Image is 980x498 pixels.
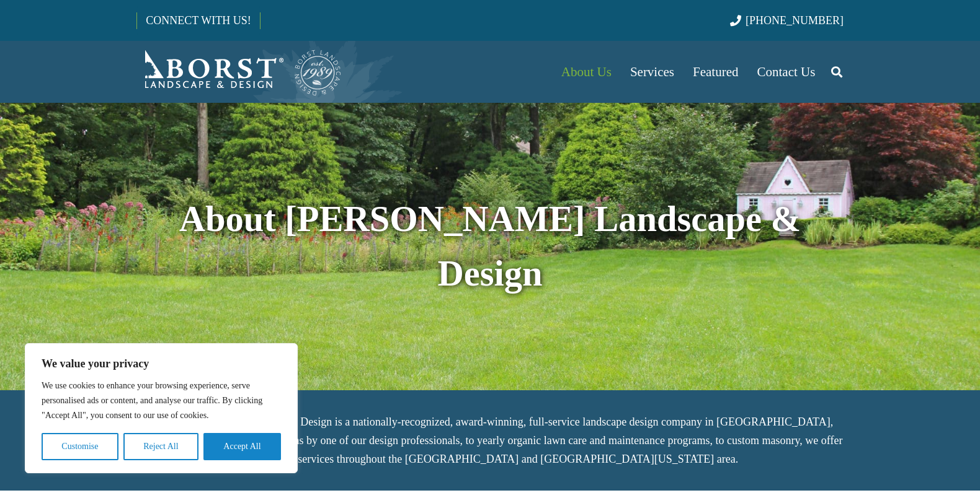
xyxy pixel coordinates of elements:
a: Search [824,56,849,87]
button: Reject All [123,433,198,460]
a: CONNECT WITH US! [137,6,259,35]
span: Contact Us [757,64,816,79]
a: Featured [684,41,747,103]
button: Customise [42,433,118,460]
a: [PHONE_NUMBER] [730,14,844,27]
a: About Us [552,41,621,103]
span: Services [630,64,674,79]
span: [PHONE_NUMBER] [746,14,844,27]
a: Contact Us [748,41,825,103]
span: About Us [561,64,612,79]
div: We value your privacy [25,343,298,473]
strong: About [PERSON_NAME] Landscape & Design [179,199,801,294]
a: Services [621,41,684,103]
a: Borst-Logo [136,47,342,97]
button: Accept All [203,433,281,460]
p: We value your privacy [42,356,281,371]
p: [PERSON_NAME] Landscape & Design is a nationally-recognized, award-winning, full-service landscap... [136,413,844,468]
span: Featured [693,64,738,79]
p: We use cookies to enhance your browsing experience, serve personalised ads or content, and analys... [42,378,281,423]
